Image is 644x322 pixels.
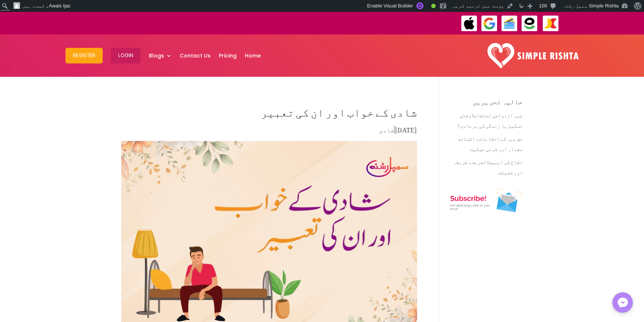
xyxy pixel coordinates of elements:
button: Register [65,48,103,63]
a: Contact Us [180,36,211,75]
a: غیر ازدواجی تعلقات: وقتی تسکین یا زندگی کی بربادی؟ [457,107,523,131]
a: حق مہر کے احکامات، اقسام, مقدار اور شرعی حیثیت [458,131,523,154]
img: Credit Cards [501,15,518,32]
span: [DATE] [395,121,417,136]
a: شادی [379,121,394,136]
img: EasyPaisa-icon [521,15,538,32]
img: Messenger [615,295,630,310]
h1: شادی کے خواب اور ان کی تعبیر [121,98,417,124]
h4: حالیہ تحریریں [450,98,523,109]
img: JazzCash-icon [542,15,559,32]
a: Home [245,36,261,75]
a: Pricing [219,36,237,75]
a: Register [65,36,103,75]
span: Awais Ijaz [49,3,70,9]
img: GooglePay-icon [481,15,498,32]
button: Login [111,48,141,63]
a: نکاح کی اہمیت: تعریف، طریقہ اور فضیلت [453,154,523,177]
a: Blogs [149,36,172,75]
a: Login [111,36,141,75]
div: Good [431,4,436,8]
img: ApplePay-icon [461,15,478,32]
p: | [121,124,417,139]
